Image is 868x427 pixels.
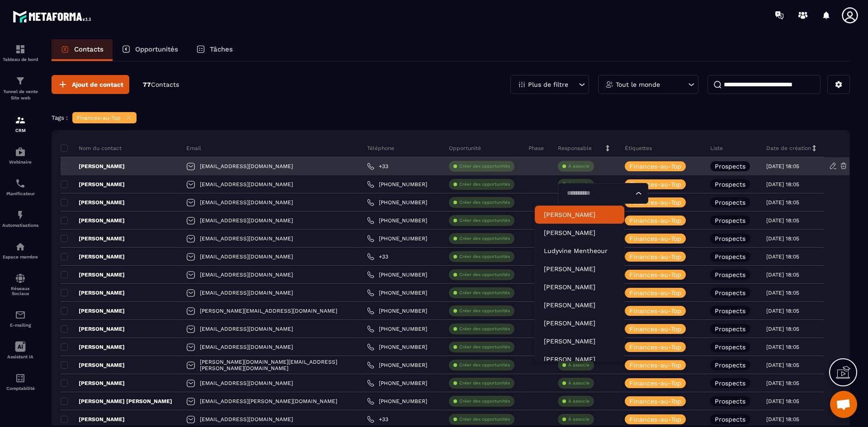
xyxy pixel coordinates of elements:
[715,308,745,314] p: Prospects
[568,380,590,386] p: À associe
[715,398,745,404] p: Prospects
[830,391,857,418] div: Ouvrir le chat
[61,271,125,278] p: [PERSON_NAME]
[15,241,26,252] img: automations
[616,81,660,88] p: Tout le monde
[2,89,38,101] p: Tunnel de vente Site web
[2,334,38,366] a: Assistant IA
[367,307,427,314] a: [PHONE_NUMBER]
[710,145,723,152] p: Liste
[715,217,745,224] p: Prospects
[766,326,799,332] p: [DATE] 18:05
[2,366,38,398] a: accountantaccountantComptabilité
[766,163,799,169] p: [DATE] 18:05
[2,37,38,69] a: formationformationTableau de bord
[61,380,125,387] p: [PERSON_NAME]
[625,145,652,152] p: Étiquettes
[766,362,799,368] p: [DATE] 18:05
[766,145,811,152] p: Date de création
[367,343,427,351] a: [PHONE_NUMBER]
[2,303,38,334] a: emailemailE-mailing
[135,45,178,53] p: Opportunités
[210,45,233,53] p: Tâches
[544,282,615,291] p: Florence CHOQUET
[367,235,427,242] a: [PHONE_NUMBER]
[72,80,123,89] span: Ajout de contact
[544,300,615,310] p: Gregori FOUILHOUX
[715,290,745,296] p: Prospects
[568,398,590,404] p: À associe
[715,416,745,422] p: Prospects
[2,171,38,203] a: schedulerschedulerPlanificateur
[629,416,681,422] p: Finances-au-Top
[15,210,26,221] img: automations
[2,57,38,62] p: Tableau de bord
[2,323,38,328] p: E-mailing
[629,380,681,386] p: Finances-au-Top
[544,210,615,219] p: Jean-Pierre BERTHIER
[568,163,590,169] p: À associe
[2,160,38,164] p: Webinaire
[629,398,681,404] p: Finances-au-Top
[367,181,427,188] a: [PHONE_NUMBER]
[143,80,179,89] p: 77
[15,373,26,384] img: accountant
[52,114,68,121] p: Tags :
[715,163,745,169] p: Prospects
[61,199,125,206] p: [PERSON_NAME]
[2,140,38,171] a: automationsautomationsWebinaire
[629,199,681,206] p: Finances-au-Top
[459,362,510,368] p: Créer des opportunités
[15,44,26,55] img: formation
[459,253,510,260] p: Créer des opportunités
[61,343,125,351] p: [PERSON_NAME]
[629,253,681,260] p: Finances-au-Top
[629,344,681,350] p: Finances-au-Top
[544,355,615,364] p: Laura Berthier
[766,235,799,242] p: [DATE] 18:05
[766,308,799,314] p: [DATE] 18:05
[2,223,38,228] p: Automatisations
[13,8,94,25] img: logo
[77,115,121,121] p: Finances-au-Top
[715,380,745,386] p: Prospects
[766,181,799,188] p: [DATE] 18:05
[459,199,510,206] p: Créer des opportunités
[629,362,681,368] p: Finances-au-Top
[715,181,745,188] p: Prospects
[61,325,125,333] p: [PERSON_NAME]
[568,362,590,368] p: À associe
[367,163,388,170] a: +33
[766,253,799,260] p: [DATE] 18:05
[113,39,187,61] a: Opportunités
[459,235,510,242] p: Créer des opportunités
[766,290,799,296] p: [DATE] 18:05
[459,344,510,350] p: Créer des opportunités
[74,45,104,53] p: Contacts
[715,362,745,368] p: Prospects
[766,416,799,422] p: [DATE] 18:05
[568,416,590,422] p: À associe
[629,217,681,224] p: Finances-au-Top
[2,203,38,235] a: automationsautomationsAutomatisations
[52,39,113,61] a: Contacts
[459,416,510,422] p: Créer des opportunités
[715,235,745,242] p: Prospects
[459,326,510,332] p: Créer des opportunités
[568,181,590,188] p: À associe
[629,235,681,242] p: Finances-au-Top
[544,319,615,328] p: Tangi Crozon
[766,217,799,224] p: [DATE] 18:05
[2,191,38,196] p: Planificateur
[715,272,745,278] p: Prospects
[367,361,427,369] a: [PHONE_NUMBER]
[629,290,681,296] p: Finances-au-Top
[2,108,38,140] a: formationformationCRM
[459,398,510,404] p: Créer des opportunités
[766,199,799,206] p: [DATE] 18:05
[151,81,179,88] span: Contacts
[558,145,592,152] p: Responsable
[715,344,745,350] p: Prospects
[528,81,568,88] p: Plus de filtre
[629,272,681,278] p: Finances-au-Top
